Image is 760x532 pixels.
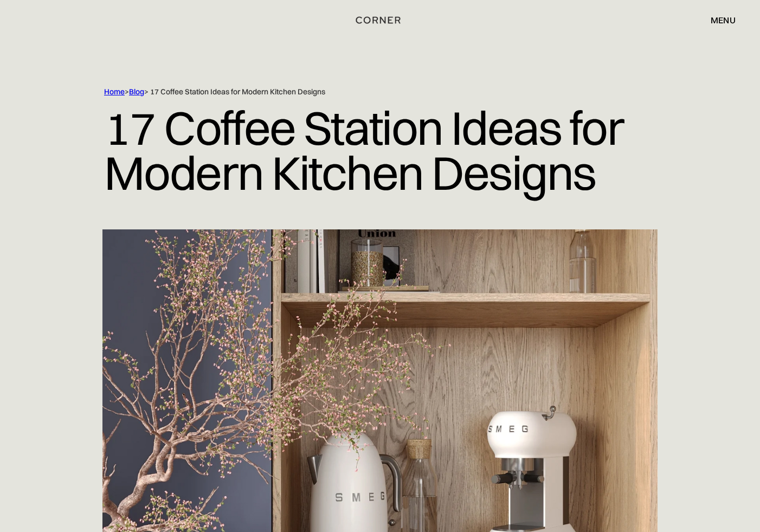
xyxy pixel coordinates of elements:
div: menu [711,16,736,24]
a: Home [104,87,125,97]
div: menu [700,11,736,29]
a: home [340,13,420,27]
h1: 17 Coffee Station Ideas for Modern Kitchen Designs [104,97,656,203]
div: > > 17 Coffee Station Ideas for Modern Kitchen Designs [104,87,614,97]
a: Blog [129,87,144,97]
